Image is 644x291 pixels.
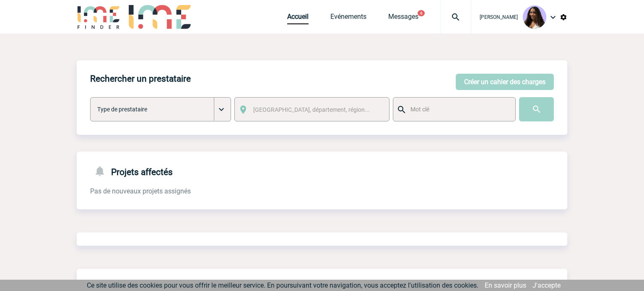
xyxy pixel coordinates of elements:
img: 131234-0.jpg [523,5,546,29]
input: Submit [519,97,554,121]
a: En savoir plus [485,281,526,289]
h4: Projets affectés [90,165,173,177]
span: Pas de nouveaux projets assignés [90,187,191,195]
a: Evénements [330,13,366,24]
span: [GEOGRAPHIC_DATA], département, région... [253,106,370,113]
input: Mot clé [408,104,508,115]
button: 6 [418,10,425,16]
a: Accueil [287,13,309,24]
img: notifications-24-px-g.png [93,165,111,177]
span: [PERSON_NAME] [480,14,518,20]
a: J'accepte [532,281,561,289]
a: Messages [388,13,418,24]
h4: Rechercher un prestataire [90,74,191,84]
img: IME-Finder [77,5,120,29]
span: Ce site utilise des cookies pour vous offrir le meilleur service. En poursuivant votre navigation... [87,281,478,289]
